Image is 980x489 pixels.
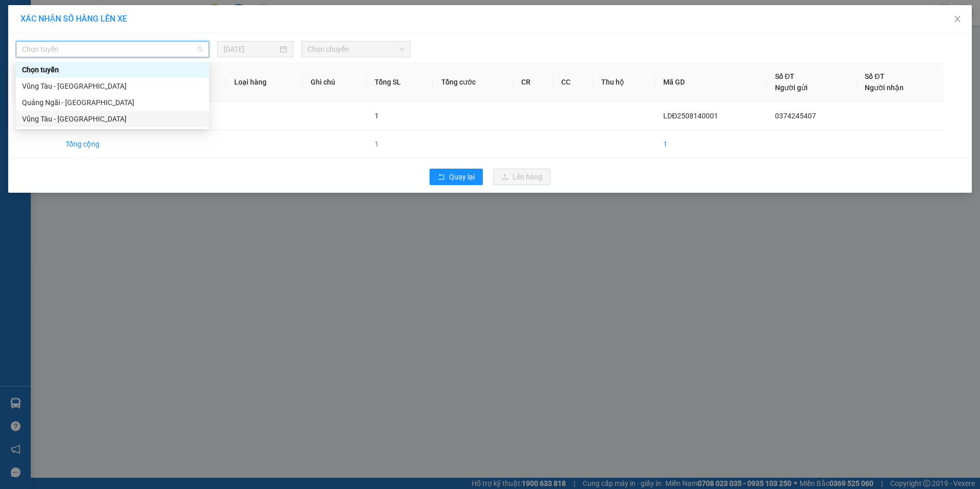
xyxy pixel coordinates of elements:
[663,112,718,120] span: LDĐ2508140001
[21,14,127,24] span: XÁC NHẬN SỐ HÀNG LÊN XE
[22,97,203,108] div: Quảng Ngãi - [GEOGRAPHIC_DATA]
[375,112,379,120] span: 1
[593,63,655,102] th: Thu hộ
[943,5,972,34] button: Close
[226,63,302,102] th: Loại hàng
[366,130,433,158] td: 1
[22,64,203,75] div: Chọn tuyến
[865,72,884,80] span: Số ĐT
[22,80,203,92] div: Vũng Tàu - [GEOGRAPHIC_DATA]
[11,63,57,102] th: STT
[775,72,794,80] span: Số ĐT
[22,42,203,57] span: Chọn tuyến
[553,63,593,102] th: CC
[11,102,57,130] td: 1
[223,44,278,55] input: 14/08/2025
[22,113,203,125] div: Vũng Tàu - [GEOGRAPHIC_DATA]
[16,78,209,94] div: Vũng Tàu - Quảng Ngãi
[449,171,475,182] span: Quay lại
[775,84,808,92] span: Người gửi
[16,94,209,111] div: Quảng Ngãi - Vũng Tàu
[775,112,816,120] span: 0374245407
[438,173,445,181] span: rollback
[302,63,366,102] th: Ghi chú
[16,111,209,127] div: Vũng Tàu - Quảng Ngãi
[16,62,209,78] div: Chọn tuyến
[953,15,962,23] span: close
[57,130,136,158] td: Tổng cộng
[430,169,483,185] button: rollbackQuay lại
[513,63,553,102] th: CR
[433,63,513,102] th: Tổng cước
[865,84,904,92] span: Người nhận
[655,130,767,158] td: 1
[366,63,433,102] th: Tổng SL
[308,42,404,57] span: Chọn chuyến
[655,63,767,102] th: Mã GD
[493,169,550,185] button: uploadLên hàng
